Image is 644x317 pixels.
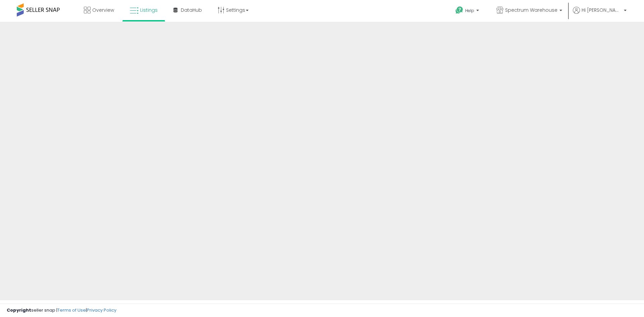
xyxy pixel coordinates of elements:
span: Help [465,8,474,13]
span: Overview [92,7,114,13]
a: Help [450,1,486,22]
span: DataHub [181,7,202,13]
a: Hi [PERSON_NAME] [573,7,627,22]
span: Listings [140,7,158,13]
span: Spectrum Warehouse [505,7,557,13]
span: Hi [PERSON_NAME] [582,7,622,13]
i: Get Help [455,6,464,14]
